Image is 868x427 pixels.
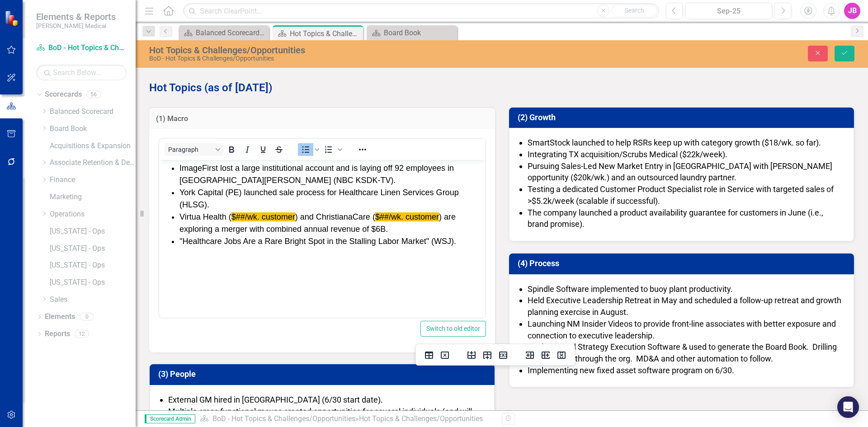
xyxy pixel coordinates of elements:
button: Bold [224,143,239,156]
h3: (2) Growth [518,113,849,122]
button: Switch to old editor [420,321,486,337]
div: Hot Topics & Challenges/Opportunities [149,45,545,55]
span: Integrating TX acquisition/Scrubs Medical ( ). [528,150,727,159]
span: Capitalize on the sales pipeline ($300k/week) by getting deals in play and winning. [362,104,658,113]
a: BoD - Hot Topics & Challenges/Opportunities [212,414,355,423]
button: Delete column [554,349,569,361]
small: [PERSON_NAME] Medical [36,22,116,29]
a: Scorecards [45,89,82,100]
button: Search [612,5,657,17]
button: Strikethrough [271,143,287,156]
span: The company launched a product availability guarantee for customers in June (i.e., brand promise). [528,208,823,229]
div: Balanced Scorecard Welcome Page [196,27,267,38]
input: Search ClearPoint... [183,3,659,19]
span: Elements & Reports [36,11,116,22]
span: Opportunities [486,7,539,16]
span: Develop and expand relationships with existing and potential customers. [362,125,622,134]
a: [US_STATE] - Ops [50,244,136,254]
a: [US_STATE] - Ops [50,277,136,288]
div: BoD - Hot Topics & Challenges/Opportunities [149,55,545,62]
a: Board Book [50,124,136,134]
span: Scorecard Admin [145,414,195,423]
span: Development of SmartStock (inventory management) and add product sales capabilities. [362,69,680,78]
a: Acquisitions & Expansion [50,141,136,151]
div: Open Intercom Messenger [837,396,859,418]
h3: (1) Macro [156,115,488,123]
a: [US_STATE] - Ops [50,226,136,237]
a: BoD - Hot Topics & Challenges/Opportunities [36,43,127,53]
iframe: Rich Text Area [159,160,485,318]
span: $22k/week [682,150,722,159]
button: Block Paragraph [165,143,223,156]
div: » [200,414,495,424]
a: Elements [45,312,75,322]
a: Sales [50,295,136,305]
a: Operations [50,209,136,220]
a: [US_STATE] - Ops [50,260,136,271]
img: ClearPoint Strategy [5,10,20,26]
input: Search Below... [36,65,127,80]
span: Testing a dedicated Customer Product Specialist role in Service with targeted sales of >$5.2k/wee... [528,184,834,206]
span: $20k/wk. [573,173,607,182]
div: Numbered list [321,143,344,156]
button: Italic [240,143,255,156]
span: SmartStock launched to help RSRs keep up with category growth ($18/wk. so far). [528,138,821,147]
span: New Account Sales under budget by $13k per week (78% of budget). [21,104,270,113]
div: Board Book [384,27,455,38]
div: Hot Topics & Challenges/Opportunities [359,414,483,423]
span: External GM hired in [GEOGRAPHIC_DATA] (6/30 start date). [168,395,383,404]
button: Insert column before [522,349,538,361]
span: Work as a team (i.e., Sales, Marketing, Service, Executive) to win the AdventHealth RFP in [GEOGR... [362,137,680,170]
div: 12 [75,330,89,338]
span: Search [625,7,644,14]
a: Balanced Scorecard Welcome Page [181,27,267,38]
div: Hot Topics & Challenges/Opportunities [290,28,361,39]
span: Challenges [151,7,194,16]
span: Excellence in strategic account management and relationship building. [362,56,615,66]
button: Sep-25 [685,3,772,19]
span: Launching NM Insider Videos to provide front-line associates with better exposure and connection ... [528,319,836,340]
strong: Hot Topics (as of [DATE]) [149,81,272,94]
span: Paragraph [168,146,212,153]
h3: (4) Process [518,259,849,268]
div: Bullet list [298,143,321,156]
h3: (3) People [158,370,489,379]
a: Balanced Scorecard [50,107,136,117]
span: Implementing new fixed asset software program on 6/30. [528,366,734,375]
span: Implemented Strategy Execution Software & used to generate the Board Book. Drilling the software ... [528,342,837,363]
a: Finance [50,175,136,185]
span: Lagging New Account Sales, renegotiations, lost business, and acquisitions impacting annual growt... [21,23,330,45]
button: Table properties [421,349,437,361]
a: Reports [45,329,70,339]
button: Delete table [437,349,453,361]
span: Held Executive Leadership Retreat in May and scheduled a follow-up retreat and growth planning ex... [528,296,841,317]
div: Sep-25 [689,6,769,17]
div: 56 [86,91,101,99]
button: Insert row after [480,349,495,361]
a: Marketing [50,192,136,202]
button: Insert row before [464,349,479,361]
button: Underline [255,143,271,156]
span: Spindle Software implemented to buoy plant productivity. [528,284,733,294]
span: Weekly Recurring Existing Account Revenues are under budget by $49k per week (2%). Overbudget los... [21,56,340,78]
div: 0 [80,313,94,321]
button: JB [844,3,860,19]
button: Delete row [495,349,511,361]
a: Board Book [369,27,455,38]
button: Insert column after [538,349,553,361]
a: Associate Retention & Development [50,158,136,168]
span: Win big deals. [21,125,72,134]
button: Reveal or hide additional toolbar items [355,143,370,156]
span: Pursuing Sales-Led New Market Entry in [GEOGRAPHIC_DATA] with [PERSON_NAME] opportunity ( ) and a... [528,161,832,183]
